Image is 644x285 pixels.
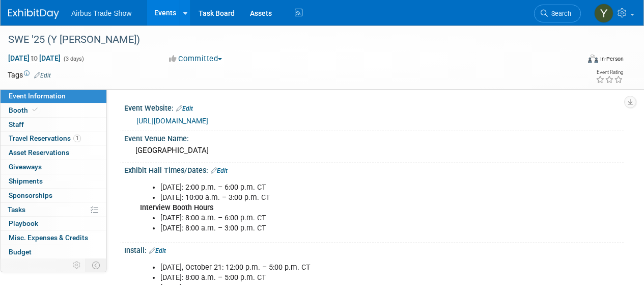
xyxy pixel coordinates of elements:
td: Tags [8,70,51,80]
a: Edit [176,105,193,112]
a: Giveaways [1,160,106,174]
li: [DATE], October 21: 12:00 p.m. – 5:00 p.m. CT [160,263,519,273]
div: Event Website: [124,100,624,114]
div: [GEOGRAPHIC_DATA] [132,143,616,159]
span: Booth [9,106,40,114]
b: Interview Booth Hours [140,203,213,212]
a: Travel Reservations1 [1,132,106,145]
a: Edit [149,247,166,254]
span: Event Information [9,92,66,100]
span: Staff [9,120,24,128]
span: Tasks [8,205,25,214]
li: [DATE]: 10:00 a.m. – 3:00 p.m. CT [160,193,519,203]
div: Install: [124,243,624,256]
img: ExhibitDay [8,9,59,19]
span: (3 days) [63,56,84,62]
div: Event Rating [596,70,623,75]
span: Travel Reservations [9,134,81,142]
a: Staff [1,118,106,132]
span: Shipments [9,177,43,185]
a: Search [534,5,581,22]
li: [DATE]: 8:00 a.m. – 5:00 p.m. CT [160,273,519,283]
span: to [30,54,39,62]
div: Event Venue Name: [124,131,624,144]
a: Playbook [1,217,106,230]
span: Search [548,10,571,17]
a: Budget [1,245,106,259]
a: Booth [1,103,106,117]
a: Shipments [1,174,106,188]
div: Event Format [534,53,624,68]
span: [DATE] [DATE] [8,54,61,63]
a: Event Information [1,89,106,103]
span: Playbook [9,219,38,227]
i: Booth reservation complete [33,107,38,113]
a: Misc. Expenses & Credits [1,231,106,245]
li: [DATE]: 8:00 a.m. – 3:00 p.m. CT [160,223,519,234]
span: Giveaways [9,163,42,171]
span: Budget [9,248,32,256]
button: Committed [165,54,226,64]
td: Personalize Event Tab Strip [68,258,86,272]
div: Exhibit Hall Times/Dates: [124,163,624,176]
a: Asset Reservations [1,146,106,160]
div: SWE '25 (Y [PERSON_NAME]) [5,31,571,49]
a: Sponsorships [1,189,106,202]
a: Edit [211,167,228,174]
li: [DATE]: 2:00 p.m. – 6:00 p.m. CT [160,183,519,193]
div: In-Person [600,55,624,63]
span: 1 [73,135,81,142]
span: Airbus Trade Show [71,9,131,17]
a: Tasks [1,203,106,217]
span: Asset Reservations [9,148,69,157]
a: Edit [34,72,51,79]
td: Toggle Event Tabs [86,258,107,272]
img: Yolanda Bauza [594,4,613,23]
span: Sponsorships [9,191,52,199]
a: [URL][DOMAIN_NAME] [136,117,208,125]
span: Misc. Expenses & Credits [9,234,88,242]
li: [DATE]: 8:00 a.m. – 6:00 p.m. CT [160,213,519,223]
img: Format-Inperson.png [588,55,598,63]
